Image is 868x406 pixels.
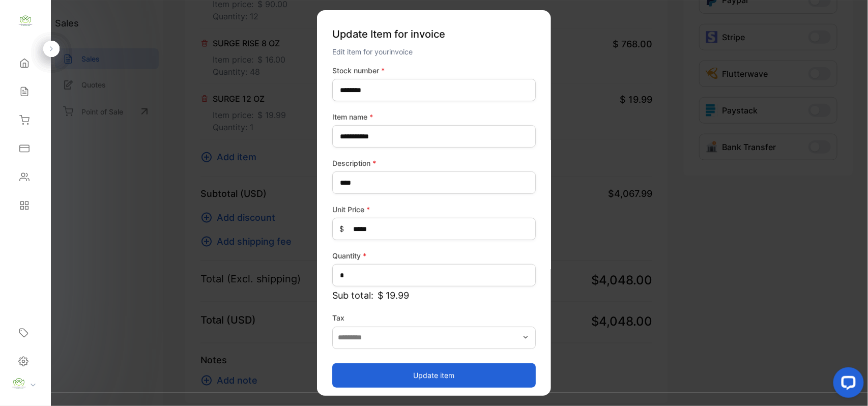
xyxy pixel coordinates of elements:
[825,363,868,406] iframe: LiveChat chat widget
[332,250,536,261] label: Quantity
[332,288,536,302] p: Sub total:
[378,288,409,302] span: $ 19.99
[332,204,536,215] label: Unit Price
[339,223,344,234] span: $
[332,22,536,46] p: Update Item for invoice
[332,111,536,122] label: Item name
[332,65,536,76] label: Stock number
[11,376,26,391] img: profile
[332,363,536,387] button: Update item
[332,158,536,168] label: Description
[332,312,536,323] label: Tax
[18,13,33,28] img: logo
[332,47,413,56] span: Edit item for your invoice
